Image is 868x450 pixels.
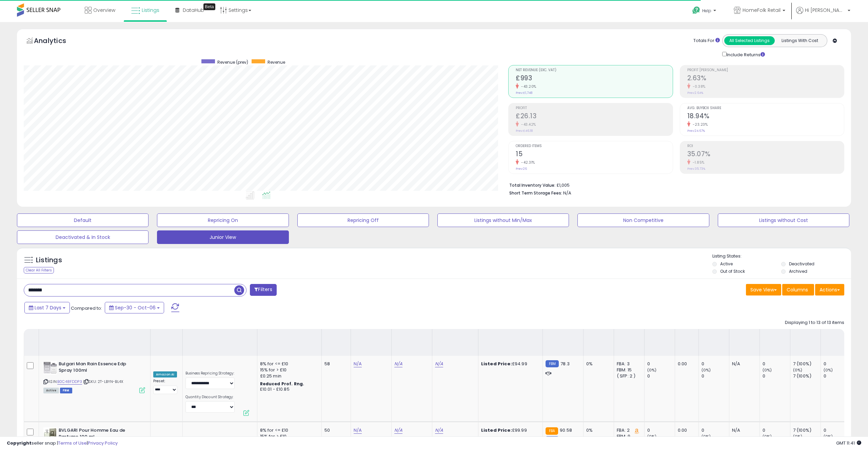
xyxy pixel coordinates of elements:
[763,367,772,373] small: (0%)
[203,3,215,10] div: Tooltip anchor
[71,305,102,311] span: Compared to:
[560,427,572,433] span: 90.58
[59,427,141,442] b: BVLGARI Pour Homme Eau de Parfume 100 ml
[250,284,276,296] button: Filters
[687,144,844,148] span: ROI
[805,7,846,14] span: Hi [PERSON_NAME]
[687,91,703,95] small: Prev: 2.64%
[185,395,235,400] label: Quantity Discount Strategy:
[687,112,844,121] h2: 18.94%
[435,427,443,434] a: N/A
[824,367,833,373] small: (0%)
[17,230,149,244] button: Deactivated & In Stock
[105,302,164,313] button: Sep-30 - Oct-06
[789,261,814,267] label: Deactivated
[354,427,362,434] a: N/A
[394,361,402,367] a: N/A
[324,427,346,433] div: 50
[763,434,772,439] small: (0%)
[354,361,362,367] a: N/A
[519,84,536,89] small: -43.20%
[690,84,706,89] small: -0.38%
[782,284,814,295] button: Columns
[93,7,115,14] span: Overview
[57,379,82,385] a: B0C48FDDP3
[183,7,204,14] span: DataHub
[586,361,609,367] div: 0%
[516,91,532,95] small: Prev: £1,748
[516,106,672,110] span: Profit
[260,361,316,367] div: 8% for <= £10
[702,361,729,367] div: 0
[7,440,32,446] strong: Copyright
[88,440,118,446] a: Privacy Policy
[824,373,851,379] div: 0
[687,129,705,133] small: Prev: 24.67%
[260,367,316,373] div: 15% for > £10
[24,302,70,313] button: Last 7 Days
[260,373,316,379] div: £0.25 min
[763,427,790,433] div: 0
[516,150,672,159] h2: 15
[577,213,709,227] button: Non Competitive
[692,6,701,15] i: Get Help
[647,373,675,379] div: 0
[690,160,705,165] small: -1.85%
[509,190,562,196] b: Short Term Storage Fees:
[793,361,821,367] div: 7 (100%)
[787,286,808,293] span: Columns
[617,373,639,379] div: ( SFP: 2 )
[516,74,672,83] h2: £993
[687,106,844,110] span: Avg. Buybox Share
[17,213,149,227] button: Default
[519,122,536,127] small: -43.42%
[796,7,850,22] a: Hi [PERSON_NAME]
[60,388,72,393] span: FBM
[785,320,844,326] div: Displaying 1 to 13 of 13 items
[7,440,118,447] div: seller snap | |
[58,440,87,446] a: Terms of Use
[678,361,693,367] div: 0.00
[693,38,720,44] div: Totals For
[516,129,533,133] small: Prev: £46.18
[789,268,807,274] label: Archived
[712,253,851,260] p: Listing States:
[836,440,861,446] span: 2025-10-14 11:41 GMT
[185,371,235,376] label: Business Repricing Strategy:
[687,150,844,159] h2: 35.07%
[774,36,825,45] button: Listings With Cost
[324,361,346,367] div: 58
[157,230,289,244] button: Junior View
[717,50,773,58] div: Include Returns
[394,427,402,434] a: N/A
[516,144,672,148] span: Ordered Items
[732,427,754,433] div: N/A
[690,122,708,127] small: -23.23%
[509,181,839,189] li: £1,005
[702,373,729,379] div: 0
[793,434,803,439] small: (0%)
[793,427,821,433] div: 7 (100%)
[617,427,639,433] div: FBA: 2
[43,388,59,393] span: All listings currently available for purchase on Amazon
[763,361,790,367] div: 0
[546,436,559,443] small: FBM
[678,427,693,433] div: 0.00
[519,160,535,165] small: -42.31%
[481,361,537,367] div: £94.99
[43,361,57,374] img: 41tboxRq8SL._SL40_.jpg
[268,59,285,65] span: Revenue
[815,284,844,295] button: Actions
[297,213,429,227] button: Repricing Off
[153,371,177,377] div: Amazon AI
[793,367,803,373] small: (0%)
[35,304,61,311] span: Last 7 Days
[516,167,527,171] small: Prev: 26
[217,59,248,65] span: Revenue (prev)
[59,361,141,375] b: Bulgari Man Rain Essence Edp Spray 100ml
[260,381,304,387] b: Reduced Prof. Rng.
[43,361,145,392] div: ASIN:
[481,427,537,433] div: £99.99
[481,427,512,433] b: Listed Price:
[24,267,54,273] div: Clear All Filters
